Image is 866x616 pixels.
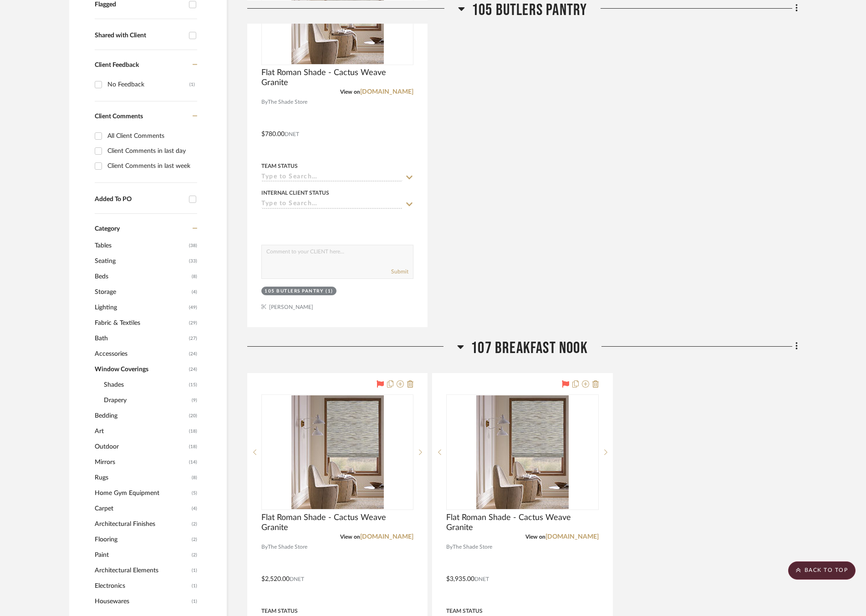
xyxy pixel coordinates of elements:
span: The Shade Store [453,543,492,551]
span: Window Coverings [95,362,187,377]
div: No Feedback [107,77,189,92]
span: (15) [189,378,197,392]
span: Client Comments [95,113,143,120]
span: (5) [192,486,197,500]
span: Drapery [104,393,189,408]
span: (27) [189,331,197,346]
span: The Shade Store [268,98,307,106]
a: [DOMAIN_NAME] [360,89,413,95]
input: Type to Search… [261,200,402,209]
span: 107 Breakfast Nook [471,338,588,358]
span: (4) [192,285,197,299]
span: (38) [189,238,197,253]
span: The Shade Store [268,543,307,551]
span: Rugs [95,470,189,485]
img: Flat Roman Shade - Cactus Weave Granite [291,395,384,509]
span: (8) [192,470,197,485]
span: Electronics [95,578,189,594]
span: Carpet [95,501,189,516]
span: (33) [189,254,197,268]
span: By [261,543,268,551]
span: View on [525,534,545,540]
span: (2) [192,532,197,547]
div: (1) [189,77,195,92]
span: Seating [95,253,187,269]
span: Storage [95,284,189,300]
img: Flat Roman Shade - Cactus Weave Granite [476,395,569,509]
span: Flat Roman Shade - Cactus Weave Granite [261,68,413,88]
div: All Client Comments [107,129,195,143]
span: (18) [189,439,197,454]
span: Client Feedback [95,62,139,68]
div: 105 BUTLERS PANTRY [265,288,323,295]
span: Bath [95,331,187,346]
span: Flooring [95,532,189,547]
span: (20) [189,409,197,423]
span: Fabric & Textiles [95,315,187,331]
div: Team Status [446,607,483,615]
div: Shared with Client [95,32,184,40]
span: Flat Roman Shade - Cactus Weave Granite [261,513,413,533]
span: (49) [189,300,197,315]
span: Flat Roman Shade - Cactus Weave Granite [446,513,598,533]
span: Shades [104,377,187,393]
div: Team Status [261,162,298,170]
span: (14) [189,455,197,470]
div: Client Comments in last day [107,144,195,158]
span: Home Gym Equipment [95,485,189,501]
input: Type to Search… [261,173,402,182]
span: Bedding [95,408,187,424]
span: Accessories [95,346,187,362]
span: Paint [95,547,189,563]
span: (24) [189,362,197,377]
span: Mirrors [95,454,187,470]
span: Tables [95,238,187,253]
span: Architectural Elements [95,563,189,578]
span: View on [340,89,360,95]
span: (9) [192,393,197,408]
div: Added To PO [95,196,184,203]
span: Lighting [95,300,187,315]
span: (4) [192,501,197,516]
span: (24) [189,347,197,361]
span: (1) [192,563,197,578]
span: By [261,98,268,106]
span: (8) [192,269,197,284]
div: (1) [326,288,333,295]
span: (29) [189,316,197,330]
a: [DOMAIN_NAME] [545,534,599,540]
span: (1) [192,594,197,609]
div: Client Comments in last week [107,159,195,173]
span: View on [340,534,360,540]
scroll-to-top-button: BACK TO TOP [788,561,856,580]
span: Architectural Finishes [95,516,189,532]
div: Flagged [95,1,184,9]
span: (1) [192,579,197,593]
div: Internal Client Status [261,189,329,197]
span: Beds [95,269,189,284]
button: Submit [391,268,408,276]
span: (18) [189,424,197,439]
span: Housewares [95,594,189,609]
span: Category [95,225,120,233]
span: Outdoor [95,439,187,454]
div: Team Status [261,607,298,615]
span: (2) [192,517,197,531]
span: By [446,543,453,551]
a: [DOMAIN_NAME] [360,534,413,540]
span: Art [95,424,187,439]
span: (2) [192,548,197,562]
